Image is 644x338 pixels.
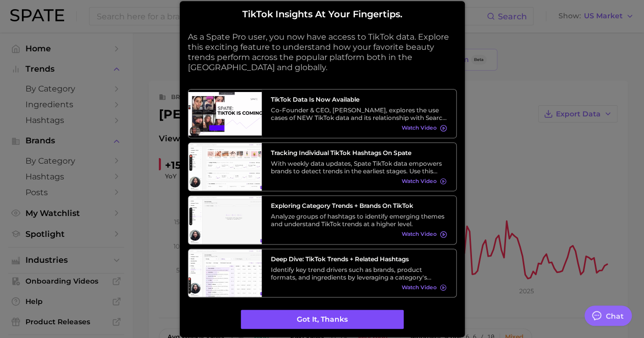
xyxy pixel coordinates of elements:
h2: TikTok insights at your fingertips. [188,9,457,20]
h3: Exploring Category Trends + Brands on TikTok [271,202,447,209]
h3: TikTok data is now available [271,96,447,103]
div: Identify key trend drivers such as brands, product formats, and ingredients by leveraging a categ... [271,266,447,281]
div: Co-Founder & CEO, [PERSON_NAME], explores the use cases of NEW TikTok data and its relationship w... [271,106,447,121]
span: Watch Video [402,125,437,132]
a: Exploring Category Trends + Brands on TikTokAnalyze groups of hashtags to identify emerging theme... [188,195,457,244]
a: Tracking Individual TikTok Hashtags on SpateWith weekly data updates, Spate TikTok data empowers ... [188,142,457,192]
h3: Tracking Individual TikTok Hashtags on Spate [271,149,447,157]
button: Got it, thanks [241,310,404,329]
a: Deep Dive: TikTok Trends + Related HashtagsIdentify key trend drivers such as brands, product for... [188,249,457,298]
p: As a Spate Pro user, you now have access to TikTok data. Explore this exciting feature to underst... [188,32,457,73]
div: Analyze groups of hashtags to identify emerging themes and understand TikTok trends at a higher l... [271,212,447,228]
span: Watch Video [402,178,437,185]
span: Watch Video [402,231,437,238]
div: With weekly data updates, Spate TikTok data empowers brands to detect trends in the earliest stag... [271,160,447,175]
span: Watch Video [402,284,437,291]
h3: Deep Dive: TikTok Trends + Related Hashtags [271,255,447,263]
a: TikTok data is now availableCo-Founder & CEO, [PERSON_NAME], explores the use cases of NEW TikTok... [188,89,457,138]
